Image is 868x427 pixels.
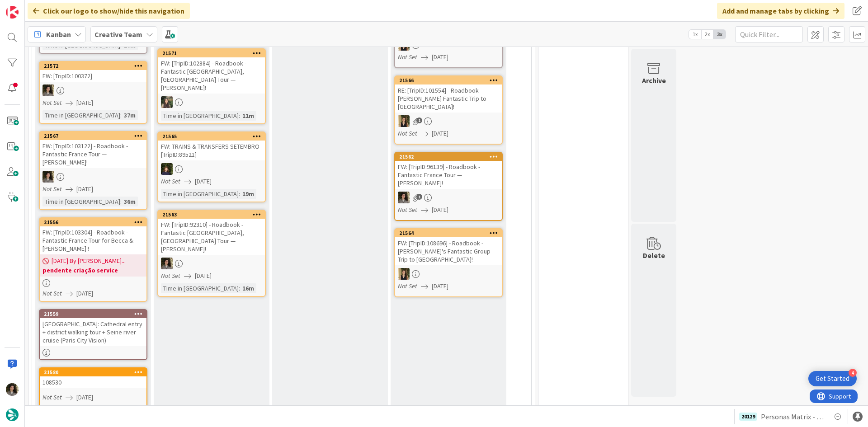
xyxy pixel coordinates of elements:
[395,237,502,265] div: FW: [TripID:108696] - Roadbook - [PERSON_NAME]'s Fantastic Group Trip to [GEOGRAPHIC_DATA]!
[40,310,146,346] div: 21559[GEOGRAPHIC_DATA]: Cathedral entry + district walking tour + Seine river cruise (Paris City ...
[76,184,93,194] span: [DATE]
[40,70,146,82] div: FW: [TripID:100372]
[689,30,701,39] span: 1x
[42,393,62,401] i: Not Set
[395,84,502,113] div: RE: [TripID:101554] - Roadbook - [PERSON_NAME] Fantastic Trip to [GEOGRAPHIC_DATA]!
[157,131,266,202] a: 21565FW: TRAINS & TRANSFERS SETEMBRO [TripID:89521]MCNot Set[DATE]Time in [GEOGRAPHIC_DATA]:19m
[395,76,502,113] div: 21566RE: [TripID:101554] - Roadbook - [PERSON_NAME] Fantastic Trip to [GEOGRAPHIC_DATA]!
[717,3,844,19] div: Add and manage tabs by clicking
[158,141,265,160] div: FW: TRAINS & TRANSFERS SETEMBRO [TripID:89521]
[395,229,502,237] div: 21564
[157,210,266,297] a: 21563FW: [TripID:92310] - Roadbook - Fantastic [GEOGRAPHIC_DATA], [GEOGRAPHIC_DATA] Tour — [PERSO...
[395,153,502,189] div: 21562FW: [TripID:96139] - Roadbook - Fantastic France Tour — [PERSON_NAME]!
[162,133,265,140] div: 21565
[42,110,120,120] div: Time in [GEOGRAPHIC_DATA]
[395,268,502,280] div: SP
[42,185,62,193] i: Not Set
[39,309,147,360] a: 21559[GEOGRAPHIC_DATA]: Cathedral entry + district walking tour + Seine river cruise (Paris City ...
[157,48,266,124] a: 21571FW: [TripID:102884] - Roadbook - Fantastic [GEOGRAPHIC_DATA], [GEOGRAPHIC_DATA] Tour — [PERS...
[398,53,417,61] i: Not Set
[432,282,448,291] span: [DATE]
[161,96,173,108] img: IG
[161,177,180,185] i: Not Set
[158,57,265,94] div: FW: [TripID:102884] - Roadbook - Fantastic [GEOGRAPHIC_DATA], [GEOGRAPHIC_DATA] Tour — [PERSON_NA...
[240,111,256,121] div: 11m
[195,271,212,281] span: [DATE]
[40,171,146,183] div: MS
[398,192,410,203] img: MS
[19,1,41,12] span: Support
[161,283,239,293] div: Time in [GEOGRAPHIC_DATA]
[398,115,410,127] img: SP
[40,140,146,168] div: FW: [TripID:103122] - Roadbook - Fantastic France Tour — [PERSON_NAME]!
[395,192,502,203] div: MS
[44,369,146,375] div: 21580
[122,197,138,206] div: 36m
[240,283,256,293] div: 16m
[158,211,265,255] div: 21563FW: [TripID:92310] - Roadbook - Fantastic [GEOGRAPHIC_DATA], [GEOGRAPHIC_DATA] Tour — [PERSO...
[416,194,422,200] span: 1
[161,189,239,199] div: Time in [GEOGRAPHIC_DATA]
[162,50,265,56] div: 21571
[161,272,180,280] i: Not Set
[399,154,502,160] div: 21562
[399,77,502,84] div: 21566
[40,218,146,254] div: 21556FW: [TripID:103304] - Roadbook - Fantastic France Tour for Becca & [PERSON_NAME] !
[399,230,502,236] div: 21564
[42,266,144,275] b: pendente criação service
[394,75,503,145] a: 21566RE: [TripID:101554] - Roadbook - [PERSON_NAME] Fantastic Trip to [GEOGRAPHIC_DATA]!SPNot Set...
[6,408,19,421] img: avatar
[394,152,503,221] a: 21562FW: [TripID:96139] - Roadbook - Fantastic France Tour — [PERSON_NAME]!MSNot Set[DATE]
[416,117,422,123] span: 1
[239,111,240,121] span: :
[816,374,849,383] div: Get Started
[398,206,417,214] i: Not Set
[44,133,146,139] div: 21567
[39,217,147,302] a: 21556FW: [TripID:103304] - Roadbook - Fantastic France Tour for Becca & [PERSON_NAME] ![DATE] By ...
[808,371,857,386] div: Open Get Started checklist, remaining modules: 4
[239,283,240,293] span: :
[39,131,147,210] a: 21567FW: [TripID:103122] - Roadbook - Fantastic France Tour — [PERSON_NAME]!MSNot Set[DATE]Time i...
[40,376,146,388] div: 108530
[158,49,265,57] div: 21571
[395,115,502,127] div: SP
[395,161,502,189] div: FW: [TripID:96139] - Roadbook - Fantastic France Tour — [PERSON_NAME]!
[76,289,93,298] span: [DATE]
[40,318,146,346] div: [GEOGRAPHIC_DATA]: Cathedral entry + district walking tour + Seine river cruise (Paris City Vision)
[39,61,147,124] a: 21572FW: [TripID:100372]MSNot Set[DATE]Time in [GEOGRAPHIC_DATA]:37m
[643,250,665,261] div: Delete
[158,132,265,160] div: 21565FW: TRAINS & TRANSFERS SETEMBRO [TripID:89521]
[701,30,713,39] span: 2x
[42,171,54,183] img: MS
[40,84,146,96] div: MS
[6,6,19,19] img: Visit kanbanzone.com
[44,311,146,317] div: 21559
[40,368,146,388] div: 21580108530
[161,163,173,175] img: MC
[161,258,173,269] img: MS
[42,289,62,297] i: Not Set
[158,219,265,255] div: FW: [TripID:92310] - Roadbook - Fantastic [GEOGRAPHIC_DATA], [GEOGRAPHIC_DATA] Tour — [PERSON_NAME]!
[122,405,138,415] div: 14m
[40,368,146,376] div: 21580
[52,256,126,266] span: [DATE] By [PERSON_NAME]...
[432,129,448,138] span: [DATE]
[395,76,502,84] div: 21566
[76,393,93,402] span: [DATE]
[158,96,265,108] div: IG
[120,405,122,415] span: :
[42,84,54,96] img: MS
[432,205,448,215] span: [DATE]
[761,411,825,422] span: Personas Matrix - Definir Locations [GEOGRAPHIC_DATA]
[6,383,19,396] img: MS
[432,52,448,62] span: [DATE]
[849,369,857,377] div: 4
[44,219,146,225] div: 21556
[158,258,265,269] div: MS
[735,26,803,42] input: Quick Filter...
[162,211,265,218] div: 21563
[713,30,726,39] span: 3x
[395,153,502,161] div: 21562
[240,189,256,199] div: 19m
[40,132,146,168] div: 21567FW: [TripID:103122] - Roadbook - Fantastic France Tour — [PERSON_NAME]!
